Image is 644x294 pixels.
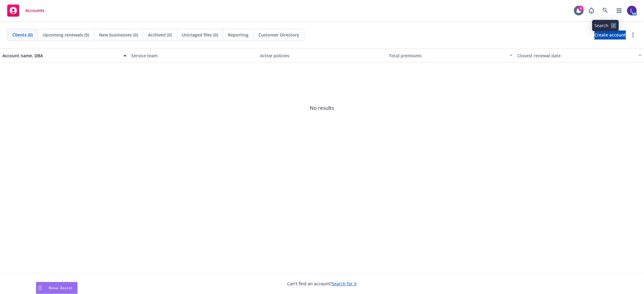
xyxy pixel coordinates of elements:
[599,5,611,17] a: Search
[585,5,598,17] a: Report a Bug
[630,31,637,39] a: more
[287,280,357,287] span: Can't find an account?
[386,48,515,63] button: Total premiums
[613,5,625,17] a: Switch app
[36,282,44,294] div: Drag to move
[5,2,47,19] a: Accounts
[260,52,384,59] div: Active policies
[36,282,78,294] button: Nova Assist
[129,48,258,63] button: Service team
[182,32,218,38] span: Untriaged files (0)
[49,285,72,290] span: Nova Assist
[594,29,626,41] span: Create account
[131,52,255,59] div: Service team
[43,32,89,38] span: Upcoming renewals (0)
[594,30,626,40] a: Create account
[228,32,248,38] span: Reporting
[515,48,644,63] button: Closest renewal date
[389,52,506,59] div: Total premiums
[148,32,172,38] span: Archived (0)
[517,52,635,59] div: Closest renewal date
[578,6,584,11] div: 4
[12,32,33,38] span: Clients (0)
[258,48,386,63] button: Active policies
[2,52,120,59] div: Account name, DBA
[332,281,357,286] a: Search for it
[25,8,44,13] span: Accounts
[258,32,299,38] span: Customer Directory
[99,32,138,38] span: New businesses (0)
[627,6,637,15] img: photo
